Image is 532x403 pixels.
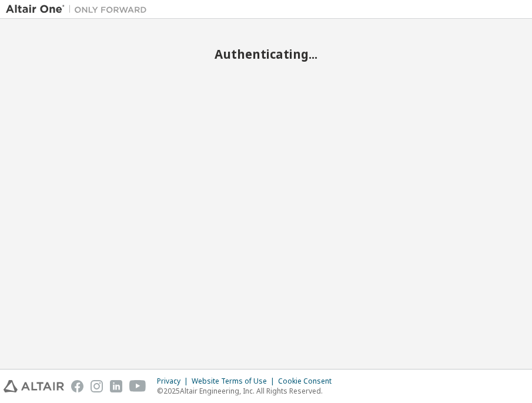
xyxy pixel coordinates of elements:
div: Cookie Consent [278,377,339,386]
div: Website Terms of Use [192,377,278,386]
div: Privacy [157,377,192,386]
img: altair_logo.svg [4,380,64,392]
p: © 2025 Altair Engineering, Inc. All Rights Reserved. [157,386,339,396]
h2: Authenticating... [6,46,526,62]
img: instagram.svg [91,380,103,392]
img: linkedin.svg [110,380,122,392]
img: facebook.svg [71,380,83,392]
img: youtube.svg [129,380,146,392]
img: Altair One [6,4,153,15]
